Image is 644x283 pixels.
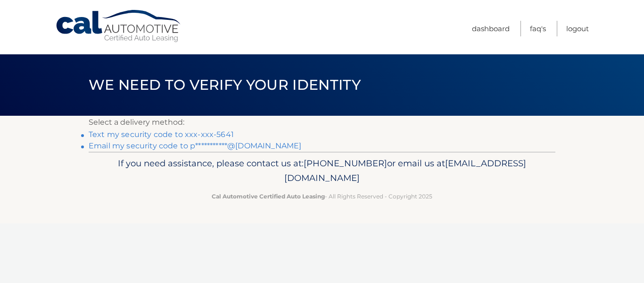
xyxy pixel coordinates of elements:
a: Dashboard [472,21,510,36]
span: We need to verify your identity [89,76,361,94]
a: Cal Automotive [55,9,182,43]
span: [PHONE_NUMBER] [304,158,387,169]
strong: Cal Automotive Certified Auto Leasing [212,193,325,200]
p: Select a delivery method: [89,116,555,129]
a: Text my security code to xxx-xxx-5641 [89,130,234,139]
a: FAQ's [530,21,546,36]
p: If you need assistance, please contact us at: or email us at [95,156,549,186]
a: Logout [566,21,589,36]
p: - All Rights Reserved - Copyright 2025 [95,191,549,201]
